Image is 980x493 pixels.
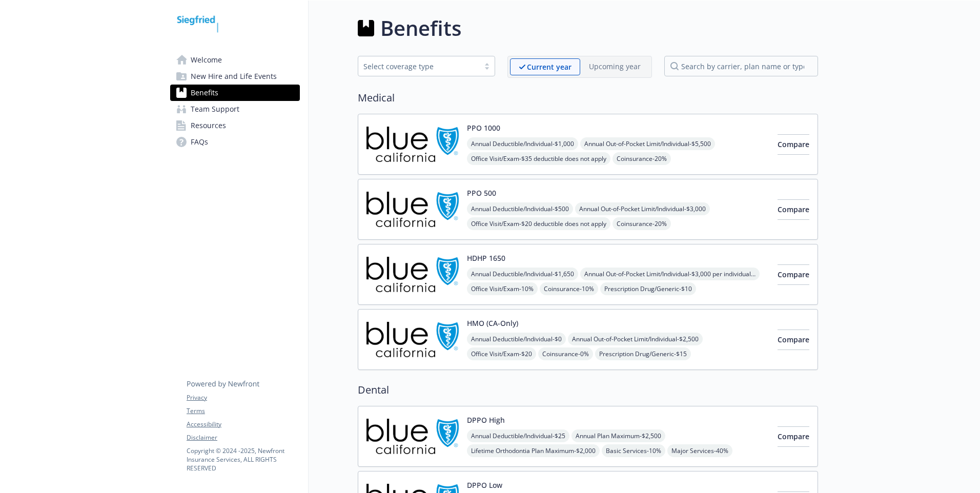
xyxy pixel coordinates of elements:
[170,85,300,101] a: Benefits
[366,415,459,458] img: Blue Shield of California carrier logo
[778,270,809,279] span: Compare
[568,333,703,345] span: Annual Out-of-Pocket Limit/Individual - $2,500
[467,318,518,328] button: HMO (CA-Only)
[595,347,691,360] span: Prescription Drug/Generic - $15
[467,152,610,165] span: Office Visit/Exam - $35 deductible does not apply
[170,68,300,85] a: New Hire and Life Events
[187,433,299,442] a: Disclaimer
[538,347,593,360] span: Coinsurance - 0%
[358,90,818,106] h2: Medical
[580,58,649,75] span: Upcoming year
[358,382,818,398] h2: Dental
[467,202,573,215] span: Annual Deductible/Individual - $500
[170,134,300,150] a: FAQs
[467,188,496,198] button: PPO 500
[664,56,818,76] input: search by carrier, plan name or type
[191,68,277,85] span: New Hire and Life Events
[187,420,299,429] a: Accessibility
[170,52,300,68] a: Welcome
[366,188,459,231] img: Blue Shield of California carrier logo
[467,217,610,230] span: Office Visit/Exam - $20 deductible does not apply
[778,426,809,447] button: Compare
[667,444,732,457] span: Major Services - 40%
[467,480,502,490] button: DPPO Low
[467,444,600,457] span: Lifetime Orthodontia Plan Maximum - $2,000
[589,61,641,72] p: Upcoming year
[778,139,809,149] span: Compare
[778,335,809,344] span: Compare
[191,52,222,68] span: Welcome
[600,282,696,295] span: Prescription Drug/Generic - $10
[191,134,208,150] span: FAQs
[467,282,538,295] span: Office Visit/Exam - 10%
[571,429,665,442] span: Annual Plan Maximum - $2,500
[467,253,505,263] button: HDHP 1650
[467,347,536,360] span: Office Visit/Exam - $20
[612,217,671,230] span: Coinsurance - 20%
[612,152,671,165] span: Coinsurance - 20%
[467,429,569,442] span: Annual Deductible/Individual - $25
[778,134,809,155] button: Compare
[187,393,299,402] a: Privacy
[580,268,760,280] span: Annual Out-of-Pocket Limit/Individual - $3,000 per individual / $3,500 per family member
[467,137,578,150] span: Annual Deductible/Individual - $1,000
[467,415,505,425] button: DPPO High
[191,85,218,101] span: Benefits
[602,444,665,457] span: Basic Services - 10%
[467,122,500,133] button: PPO 1000
[778,204,809,214] span: Compare
[187,446,299,473] p: Copyright © 2024 - 2025 , Newfront Insurance Services, ALL RIGHTS RESERVED
[363,61,474,72] div: Select coverage type
[380,13,461,44] h1: Benefits
[540,282,598,295] span: Coinsurance - 10%
[467,268,578,280] span: Annual Deductible/Individual - $1,650
[575,202,710,215] span: Annual Out-of-Pocket Limit/Individual - $3,000
[191,117,226,134] span: Resources
[467,333,566,345] span: Annual Deductible/Individual - $0
[778,264,809,285] button: Compare
[366,318,459,361] img: Blue Shield of California carrier logo
[580,137,715,150] span: Annual Out-of-Pocket Limit/Individual - $5,500
[778,199,809,220] button: Compare
[187,406,299,416] a: Terms
[366,253,459,296] img: Blue Shield of California carrier logo
[191,101,239,117] span: Team Support
[778,432,809,441] span: Compare
[170,101,300,117] a: Team Support
[527,61,571,72] p: Current year
[170,117,300,134] a: Resources
[778,330,809,350] button: Compare
[366,122,459,166] img: Blue Shield of California carrier logo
